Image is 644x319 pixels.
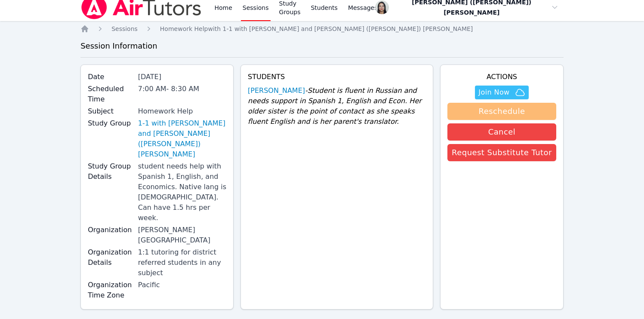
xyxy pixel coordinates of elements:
[447,72,556,82] h4: Actions
[88,280,133,301] label: Organization Time Zone
[138,118,226,159] a: 1-1 with [PERSON_NAME] and [PERSON_NAME] ([PERSON_NAME]) [PERSON_NAME]
[248,86,422,126] span: - Student is fluent in Russian and needs support in Spanish 1, English and Econ. Her older sister...
[248,86,305,96] a: [PERSON_NAME]
[80,25,564,33] nav: Breadcrumb
[447,103,556,120] button: Reschedule
[138,106,226,117] div: Homework Help
[478,87,509,98] span: Join Now
[111,25,138,33] a: Sessions
[160,25,473,32] span: Homework Help with 1-1 with [PERSON_NAME] and [PERSON_NAME] ([PERSON_NAME]) [PERSON_NAME]
[138,247,226,278] div: 1:1 tutoring for district referred students in any subject
[138,84,226,94] div: 7:00 AM - 8:30 AM
[447,123,556,141] button: Cancel
[138,225,226,245] div: [PERSON_NAME][GEOGRAPHIC_DATA]
[138,280,226,290] div: Pacific
[88,161,133,182] label: Study Group Details
[88,72,133,82] label: Date
[447,144,556,161] button: Request Substitute Tutor
[80,40,564,52] h3: Session Information
[138,72,226,82] div: [DATE]
[348,3,378,12] span: Messages
[111,25,138,32] span: Sessions
[88,225,133,235] label: Organization
[88,118,133,129] label: Study Group
[88,84,133,104] label: Scheduled Time
[248,72,426,82] h4: Students
[138,161,226,223] div: student needs help with Spanish 1, English, and Economics. Native lang is [DEMOGRAPHIC_DATA]. Can...
[88,106,133,117] label: Subject
[475,86,528,99] button: Join Now
[88,247,133,268] label: Organization Details
[160,25,473,33] a: Homework Helpwith 1-1 with [PERSON_NAME] and [PERSON_NAME] ([PERSON_NAME]) [PERSON_NAME]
